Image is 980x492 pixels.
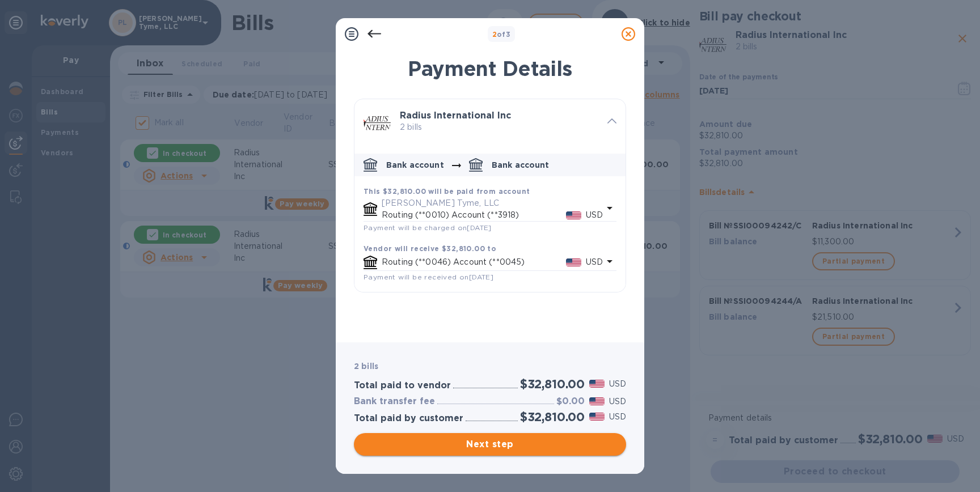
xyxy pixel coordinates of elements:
span: Payment will be charged on [DATE] [364,223,492,232]
img: USD [589,397,605,405]
p: Bank account [492,159,550,171]
button: Next step [354,433,626,456]
h2: $32,810.00 [520,377,585,391]
b: This $32,810.00 will be paid from account [364,187,530,196]
b: of 3 [492,30,511,39]
img: USD [566,258,581,266]
h3: Total paid by customer [354,413,463,424]
div: Radius International Inc 2 bills [354,99,626,145]
h3: Total paid to vendor [354,380,451,391]
p: 2 bills [400,121,598,133]
b: 2 bills [354,362,378,371]
p: USD [609,396,626,408]
img: USD [589,413,605,421]
span: Next step [363,438,617,451]
h3: $0.00 [556,396,585,407]
span: Payment will be received on [DATE] [364,273,493,281]
span: 2 [492,30,497,39]
h3: Bank transfer fee [354,396,435,407]
h2: $32,810.00 [520,410,585,424]
p: USD [609,411,626,423]
p: USD [609,378,626,390]
img: USD [589,380,605,388]
p: Bank account [386,159,444,171]
h1: Payment Details [354,57,626,80]
p: [PERSON_NAME] Tyme, LLC [382,197,603,209]
b: Radius International Inc [400,110,511,121]
div: default-method [354,149,626,292]
p: Routing (**0046) Account (**0045) [382,256,566,268]
b: Vendor will receive $32,810.00 to [364,244,496,253]
p: USD [586,209,603,221]
p: USD [586,256,603,268]
p: Routing (**0010) Account (**3918) [382,209,566,221]
img: USD [566,211,581,219]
